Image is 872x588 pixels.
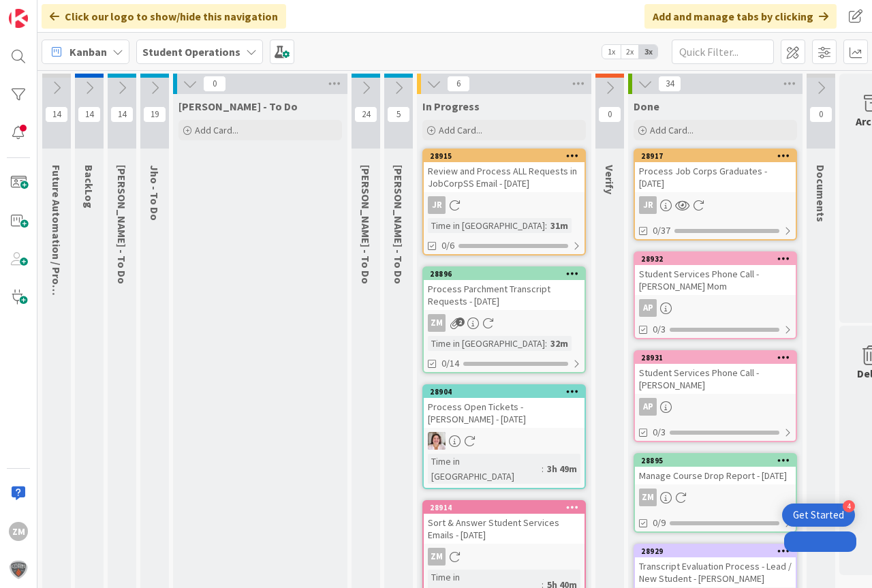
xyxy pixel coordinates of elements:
[639,398,657,416] div: AP
[428,218,545,233] div: Time in [GEOGRAPHIC_DATA]
[809,106,832,123] span: 0
[424,386,585,428] div: 28904Process Open Tickets - [PERSON_NAME] - [DATE]
[430,387,585,397] div: 28904
[9,522,28,541] div: ZM
[430,503,585,512] div: 28914
[142,45,240,59] b: Student Operations
[428,432,446,450] img: EW
[653,322,666,337] span: 0/3
[441,356,459,371] span: 0/14
[641,456,796,465] div: 28895
[641,546,796,556] div: 28929
[635,467,796,484] div: Manage Course Drop Report - [DATE]
[635,352,796,364] div: 28931
[392,165,405,284] span: Amanda - To Do
[641,254,796,264] div: 28932
[641,151,796,161] div: 28917
[441,238,454,253] span: 0/6
[424,196,585,214] div: JR
[545,336,547,351] span: :
[424,501,585,514] div: 28914
[621,45,639,59] span: 2x
[9,560,28,579] img: avatar
[143,106,166,123] span: 19
[635,352,796,394] div: 28931Student Services Phone Call - [PERSON_NAME]
[422,99,480,113] span: In Progress
[456,318,465,326] span: 2
[428,336,545,351] div: Time in [GEOGRAPHIC_DATA]
[542,461,544,476] span: :
[78,106,101,123] span: 14
[428,314,446,332] div: ZM
[635,398,796,416] div: AP
[650,124,694,136] span: Add Card...
[50,165,63,350] span: Future Automation / Process Building
[424,280,585,310] div: Process Parchment Transcript Requests - [DATE]
[447,76,470,92] span: 6
[424,162,585,192] div: Review and Process ALL Requests in JobCorpSS Email - [DATE]
[359,165,373,284] span: Eric - To Do
[653,425,666,439] span: 0/3
[424,268,585,280] div: 28896
[603,165,617,194] span: Verify
[635,454,796,484] div: 28895Manage Course Drop Report - [DATE]
[635,545,796,587] div: 28929Transcript Evaluation Process - Lead / New Student - [PERSON_NAME]
[82,165,96,208] span: BackLog
[424,150,585,192] div: 28915Review and Process ALL Requests in JobCorpSS Email - [DATE]
[424,398,585,428] div: Process Open Tickets - [PERSON_NAME] - [DATE]
[639,196,657,214] div: JR
[635,557,796,587] div: Transcript Evaluation Process - Lead / New Student - [PERSON_NAME]
[148,165,161,221] span: Jho - To Do
[203,76,226,92] span: 0
[639,489,657,506] div: ZM
[354,106,377,123] span: 24
[424,548,585,566] div: ZM
[195,124,238,136] span: Add Card...
[644,4,837,29] div: Add and manage tabs by clicking
[635,196,796,214] div: JR
[635,162,796,192] div: Process Job Corps Graduates - [DATE]
[653,516,666,530] span: 0/9
[387,106,410,123] span: 5
[547,218,572,233] div: 31m
[635,364,796,394] div: Student Services Phone Call - [PERSON_NAME]
[782,504,855,527] div: Open Get Started checklist, remaining modules: 4
[793,508,844,522] div: Get Started
[641,353,796,362] div: 28931
[424,150,585,162] div: 28915
[115,165,129,284] span: Emilie - To Do
[545,218,547,233] span: :
[634,99,659,113] span: Done
[635,454,796,467] div: 28895
[653,223,670,238] span: 0/37
[639,299,657,317] div: AP
[428,196,446,214] div: JR
[45,106,68,123] span: 14
[430,269,585,279] div: 28896
[635,299,796,317] div: AP
[635,489,796,506] div: ZM
[9,9,28,28] img: Visit kanbanzone.com
[544,461,580,476] div: 3h 49m
[424,386,585,398] div: 28904
[178,99,298,113] span: Zaida - To Do
[635,253,796,265] div: 28932
[635,253,796,295] div: 28932Student Services Phone Call - [PERSON_NAME] Mom
[843,500,855,512] div: 4
[428,454,542,484] div: Time in [GEOGRAPHIC_DATA]
[639,45,657,59] span: 3x
[672,40,774,64] input: Quick Filter...
[424,314,585,332] div: ZM
[658,76,681,92] span: 34
[814,165,828,222] span: Documents
[547,336,572,351] div: 32m
[635,265,796,295] div: Student Services Phone Call - [PERSON_NAME] Mom
[424,501,585,544] div: 28914Sort & Answer Student Services Emails - [DATE]
[42,4,286,29] div: Click our logo to show/hide this navigation
[424,268,585,310] div: 28896Process Parchment Transcript Requests - [DATE]
[428,548,446,566] div: ZM
[430,151,585,161] div: 28915
[439,124,482,136] span: Add Card...
[69,44,107,60] span: Kanban
[635,545,796,557] div: 28929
